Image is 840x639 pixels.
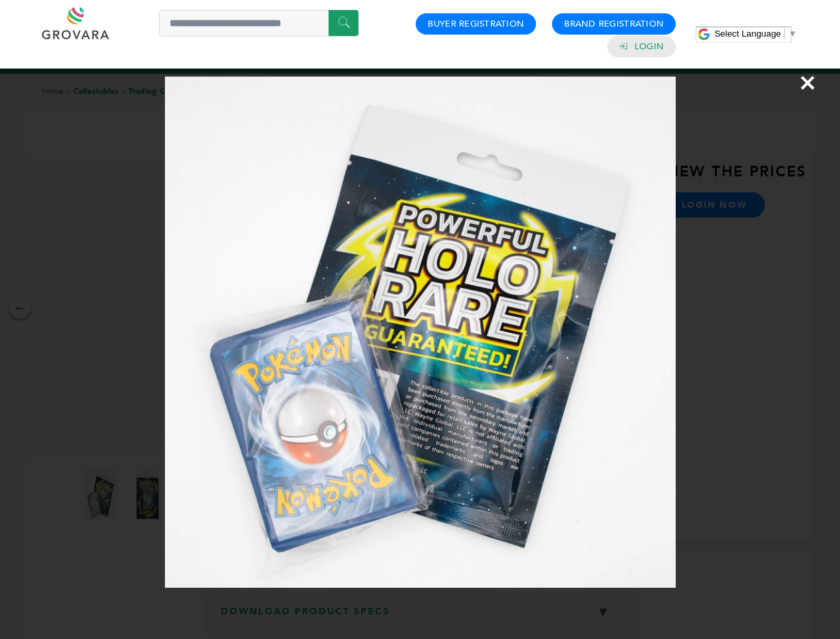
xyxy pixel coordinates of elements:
[634,41,664,53] a: Login
[784,29,785,39] span: ​
[799,64,817,101] span: ×
[714,29,797,39] a: Select Language​
[159,10,358,37] input: Search a product or brand...
[714,29,781,39] span: Select Language
[165,77,676,588] img: Image Preview
[428,18,524,30] a: Buyer Registration
[788,29,797,39] span: ▼
[564,18,664,30] a: Brand Registration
